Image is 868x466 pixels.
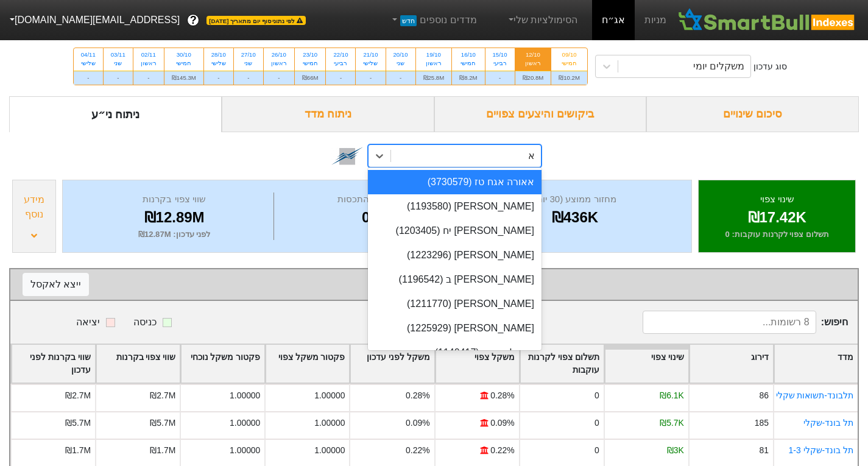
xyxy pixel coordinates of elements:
img: tase link [331,140,363,172]
div: 1.00000 [314,389,345,402]
div: Toggle SortBy [436,345,519,383]
div: אאורה אגח טז (3730579) [368,170,542,194]
div: ראשון [423,59,445,68]
span: חדש [400,15,417,26]
div: סוג עדכון [753,60,787,73]
div: [PERSON_NAME] (1223296) [368,243,542,267]
div: 81 [759,444,768,457]
div: כניסה [133,315,157,330]
div: ₪5.7K [660,417,684,429]
div: 0.22% [406,444,429,457]
div: Toggle SortBy [605,345,688,383]
div: - [104,71,133,85]
div: 0.28% [490,389,514,402]
a: מדדים נוספיםחדש [385,8,482,32]
div: 0.22% [490,444,514,457]
div: 0.09% [406,417,429,429]
div: 30/10 [172,51,196,59]
div: 185 [755,417,769,429]
div: סיכום שינויים [646,96,859,132]
div: - [74,71,103,85]
div: מחזור ממוצע (30 יום) [473,192,676,207]
a: הסימולציות שלי [501,8,583,32]
div: 0 [595,389,599,402]
div: [PERSON_NAME] (1193580) [368,194,542,219]
div: - [485,71,515,85]
div: ₪2.7M [65,389,91,402]
div: Toggle SortBy [350,345,434,383]
div: - [264,71,294,85]
a: תל בונד-שקלי 1-3 [789,445,853,455]
div: ₪8.2M [452,71,484,85]
div: Toggle SortBy [181,345,264,383]
input: 8 רשומות... [643,311,816,334]
div: Toggle SortBy [96,345,180,383]
div: Toggle SortBy [12,345,95,383]
div: 0 [595,444,599,457]
div: 28/10 [211,51,226,59]
div: ₪17.42K [714,207,840,228]
img: SmartBull [676,8,858,32]
div: 20/10 [393,51,408,59]
div: ₪5.7M [65,417,91,429]
div: 0.28% [406,389,429,402]
div: רביעי [493,59,507,68]
a: תל בונד-שקלי [803,418,854,428]
div: ₪436K [473,207,676,228]
span: חיפוש : [643,311,848,334]
div: משקלים יומי [693,59,744,74]
div: שני [241,59,256,68]
div: 16/10 [459,51,477,59]
div: ₪145.3M [164,71,203,85]
div: ₪6.1K [660,389,684,402]
div: 0.0 [277,207,467,228]
div: שלישי [363,59,378,68]
div: 0.09% [490,417,514,429]
div: לפני עדכון : ₪12.87M [78,228,270,241]
div: 21/10 [363,51,378,59]
div: 86 [759,389,768,402]
a: תלבונד-תשואות שקלי [776,390,854,400]
div: ניתוח ני״ע [9,96,222,132]
div: 0 [595,417,599,429]
div: שינוי צפוי [714,192,840,207]
div: שווי צפוי בקרנות [78,192,270,207]
div: ₪10.2M [551,71,587,85]
div: - [133,71,164,85]
div: מידע נוסף [16,192,52,222]
div: 1.00000 [230,389,260,402]
div: חמישי [302,59,319,68]
div: ₪25.8M [416,71,452,85]
div: ₪12.89M [78,207,270,228]
div: [PERSON_NAME] יח (1203405) [368,219,542,243]
div: 15/10 [493,51,507,59]
div: - [204,71,233,85]
div: ראשון [141,59,157,68]
div: שינוי צפוי לפי מדד [23,275,845,294]
div: Toggle SortBy [774,345,858,383]
div: ראשון [523,59,544,68]
div: ₪2.7M [150,389,175,402]
div: Toggle SortBy [520,345,604,383]
div: אבגול אגח ד (1140417) [368,341,542,365]
div: שני [393,59,408,68]
div: 04/11 [81,51,96,59]
div: 03/11 [111,51,125,59]
div: שלישי [211,59,226,68]
div: 1.00000 [314,444,345,457]
div: [PERSON_NAME] (1225929) [368,316,542,341]
div: Toggle SortBy [266,345,349,383]
div: - [234,71,263,85]
div: ראשון [271,59,287,68]
div: 1.00000 [230,444,260,457]
div: 02/11 [141,51,157,59]
div: ניתוח מדד [222,96,434,132]
div: 1.00000 [230,417,260,429]
div: שני [111,59,125,68]
div: תשלום צפוי לקרנות עוקבות : 0 [714,228,840,241]
div: 1.00000 [314,417,345,429]
div: Toggle SortBy [690,345,773,383]
div: 22/10 [333,51,348,59]
div: - [356,71,385,85]
div: רביעי [333,59,348,68]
